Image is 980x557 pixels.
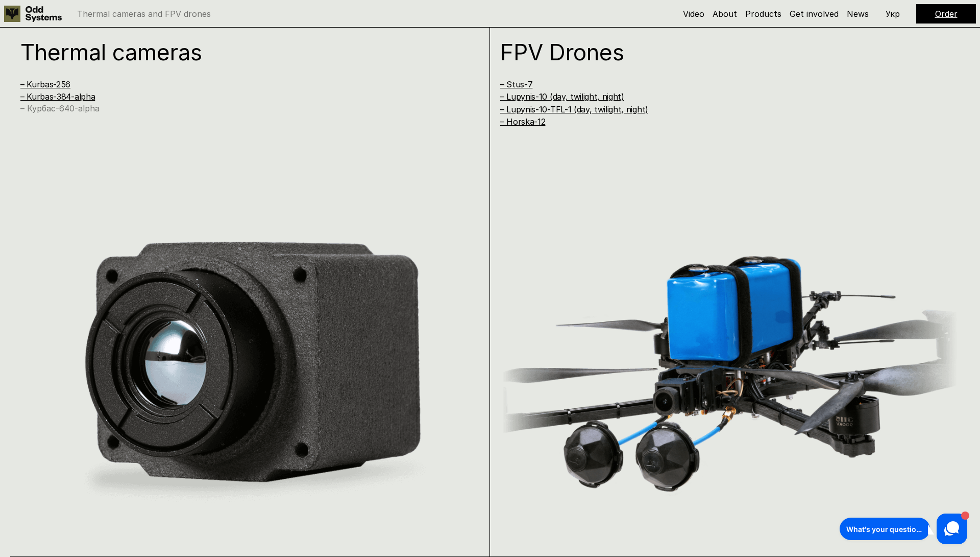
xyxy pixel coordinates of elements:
a: Video [683,9,704,19]
a: – Lupynis-10-TFL-1 (day, twilight, night) [500,104,648,114]
p: Укр [886,10,900,18]
a: About [713,9,737,19]
iframe: HelpCrunch [837,511,970,547]
a: – Lupynis-10 (day, twilight, night) [500,91,624,102]
a: – Kurbas-384-alpha [20,91,95,102]
a: Get involved [790,9,839,19]
a: – Stus-7 [500,79,532,89]
a: Order [935,9,958,19]
a: – Курбас-640-alpha [20,103,100,113]
h1: FPV Drones [500,41,932,63]
a: – Horska-12 [500,117,545,127]
p: Thermal cameras and FPV drones [77,10,211,18]
h1: Thermal cameras [20,41,452,63]
a: – Kurbas-256 [20,79,70,89]
a: News [847,9,869,19]
a: Products [745,9,781,19]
